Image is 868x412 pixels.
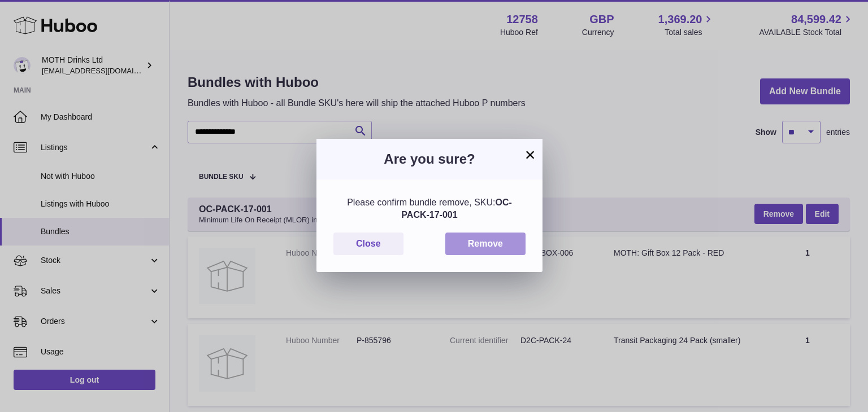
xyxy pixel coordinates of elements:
[445,233,526,256] button: Remove
[523,148,537,161] button: ×
[401,198,511,220] b: OC-PACK-17-001
[333,233,403,256] button: Close
[333,196,526,221] div: Please confirm bundle remove, SKU:
[333,150,526,168] h3: Are you sure?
